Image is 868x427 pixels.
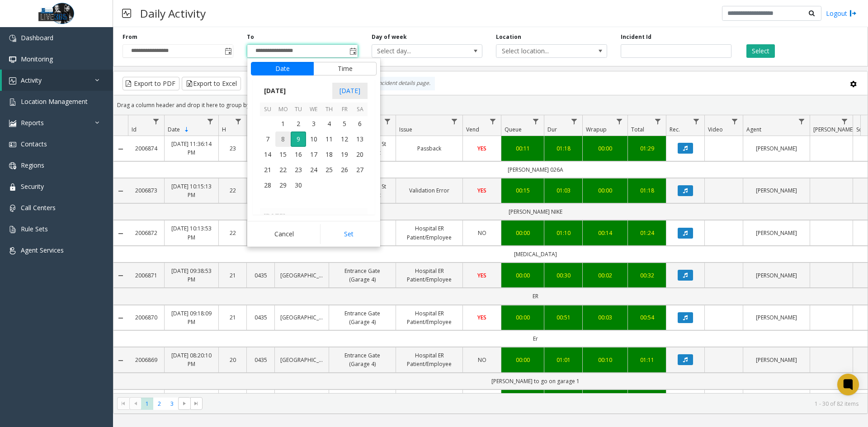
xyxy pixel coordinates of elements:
img: 'icon' [9,205,16,212]
a: YES [468,271,495,280]
a: [GEOGRAPHIC_DATA] [280,356,323,364]
span: Monitoring [21,55,53,63]
span: Regions [21,161,44,169]
button: Cancel [251,224,317,244]
a: Entrance Gate (Garage 4) [335,309,390,326]
td: Wednesday, September 17, 2025 [306,147,321,162]
span: Select day... [372,45,460,57]
td: Tuesday, September 9, 2025 [291,131,306,147]
a: 01:24 [633,229,660,237]
td: Monday, September 15, 2025 [275,147,291,162]
span: Sortable [183,126,190,133]
a: Hospital ER Patient/Employee [401,224,457,241]
a: Total Filter Menu [652,115,664,127]
span: YES [477,272,486,279]
label: Day of week [372,33,407,41]
a: Date Filter Menu [204,115,217,127]
button: Export to Excel [182,77,241,90]
td: Monday, September 22, 2025 [275,162,291,178]
h3: Daily Activity [136,2,210,24]
span: YES [477,187,486,194]
td: Monday, September 29, 2025 [275,178,291,193]
div: 01:01 [550,356,577,364]
a: 22 [224,229,241,237]
a: 01:11 [633,356,660,364]
a: 00:30 [550,271,577,280]
span: YES [477,314,486,321]
div: Drag a column header and drop it here to group by that column [113,97,868,113]
a: 0435 [252,313,269,322]
a: Dur Filter Menu [568,115,580,127]
label: Incident Id [621,33,651,41]
a: 01:03 [550,186,577,195]
td: Monday, September 1, 2025 [275,116,291,131]
td: Friday, September 19, 2025 [337,147,352,162]
span: Security [21,182,44,191]
span: 19 [337,147,352,162]
div: 00:10 [588,356,622,364]
span: 4 [321,116,337,131]
span: Go to the next page [178,397,190,410]
a: 2006874 [133,144,159,153]
span: Activity [21,76,42,84]
a: Hospital ER Patient/Employee [401,309,457,326]
a: 2006873 [133,186,159,195]
td: Thursday, September 25, 2025 [321,162,337,178]
a: 01:18 [633,186,660,195]
a: Hospital ER Patient/Employee [401,267,457,284]
td: Thursday, September 4, 2025 [321,116,337,131]
td: Tuesday, September 23, 2025 [291,162,306,178]
a: 01:29 [633,144,660,153]
a: Video Filter Menu [729,115,741,127]
a: NO [468,229,495,237]
a: [DATE] 10:15:13 PM [170,182,213,199]
td: Friday, September 12, 2025 [337,131,352,147]
div: 00:00 [507,271,538,280]
div: Data table [113,115,868,393]
div: 00:14 [588,229,622,237]
span: 2 [291,116,306,131]
a: 21 [224,313,241,322]
div: 00:54 [633,313,660,322]
a: Agent Filter Menu [796,115,808,127]
span: Go to the next page [181,400,188,407]
span: 17 [306,147,321,162]
span: Select location... [496,45,585,57]
th: Sa [352,103,368,117]
span: Vend [466,126,479,133]
a: 00:11 [507,144,538,153]
a: 00:03 [588,313,622,322]
td: Friday, September 5, 2025 [337,116,352,131]
span: 30 [291,178,306,193]
td: Saturday, September 20, 2025 [352,147,368,162]
a: 00:00 [588,144,622,153]
div: 00:02 [588,271,622,280]
span: 25 [321,162,337,178]
a: [DATE] 10:13:53 PM [170,224,213,241]
a: H Filter Menu [232,115,245,127]
span: 7 [260,131,275,147]
a: Passback [401,144,457,153]
span: Queue [505,126,522,133]
span: 15 [275,147,291,162]
td: Tuesday, September 2, 2025 [291,116,306,131]
a: YES [468,186,495,195]
img: 'icon' [9,162,16,169]
span: 11 [321,131,337,147]
a: Queue Filter Menu [530,115,542,127]
a: Collapse Details [113,357,128,364]
span: [DATE] [260,84,290,98]
a: [DATE] 11:36:14 PM [170,140,213,157]
a: Collapse Details [113,272,128,279]
th: Mo [275,103,291,117]
button: Set [320,224,377,244]
img: 'icon' [9,247,16,254]
span: Dur [547,126,557,133]
label: To [247,33,254,41]
span: Agent Services [21,246,64,254]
